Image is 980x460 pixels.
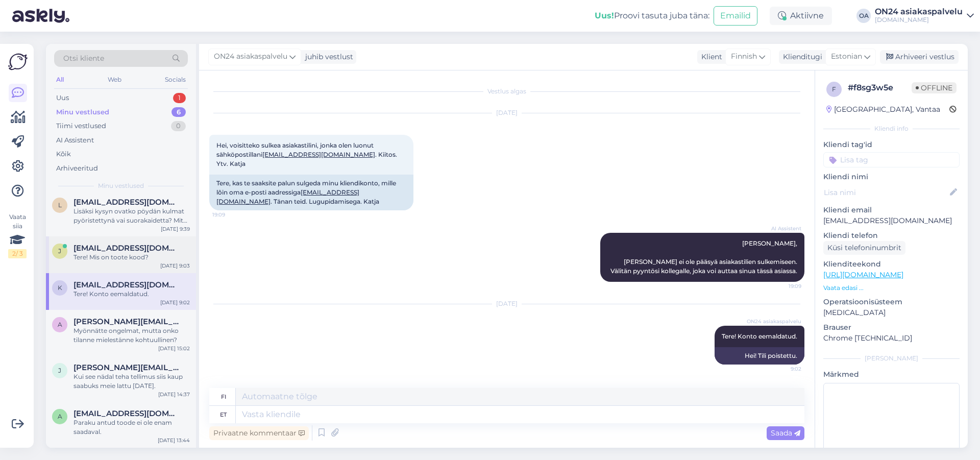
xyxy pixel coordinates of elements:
div: Myönnätte ongelmat, mutta onko tilanne mielestänne kohtuullinen? [73,326,190,345]
b: Uus! [595,11,614,20]
span: antti.herronen@hotmail.com [73,317,180,326]
span: Offline [912,82,957,93]
span: ON24 asiakaspalvelu [747,318,801,325]
div: juhib vestlust [301,52,353,62]
span: Finnish [731,51,757,62]
span: Hei, voisitteko sulkea asiakastilini, jonka olen luonut sähköpostillani . Kiitos. Ytv. Katja [216,141,399,167]
input: Lisa tag [823,152,960,167]
a: ON24 asiakaspalvelu[DOMAIN_NAME] [875,8,974,24]
p: Kliendi nimi [823,172,960,182]
div: [GEOGRAPHIC_DATA], Vantaa [826,104,940,115]
div: Klient [697,52,722,62]
div: Socials [163,73,188,86]
div: Vestlus algas [209,87,804,96]
div: 1 [173,93,186,103]
div: et [220,406,227,423]
span: j [58,367,61,374]
span: 9:02 [763,365,801,373]
div: Aktiivne [770,7,832,25]
span: 19:09 [763,282,801,290]
span: jani@salmensuo.fi [73,244,180,253]
div: ON24 asiakaspalvelu [875,8,963,16]
a: [URL][DOMAIN_NAME] [823,270,903,279]
div: Vaata siia [8,212,27,258]
div: Tere! Konto eemaldatud. [73,289,190,299]
div: # f8sg3w5e [848,82,912,94]
div: All [54,73,66,86]
div: [PERSON_NAME] [823,354,960,363]
div: Minu vestlused [56,107,109,117]
div: [DOMAIN_NAME] [875,16,963,24]
span: ON24 asiakaspalvelu [214,51,287,62]
p: Chrome [TECHNICAL_ID] [823,333,960,344]
div: [DATE] 13:44 [158,437,190,444]
div: Privaatne kommentaar [209,426,309,440]
div: Küsi telefoninumbrit [823,241,905,255]
div: 2 / 3 [8,249,27,258]
div: [DATE] [209,108,804,117]
p: Vaata edasi ... [823,283,960,293]
div: Paraku antud toode ei ole enam saadaval. [73,418,190,437]
div: Tiimi vestlused [56,121,106,131]
div: [DATE] 15:02 [158,345,190,352]
div: Kliendi info [823,124,960,133]
p: Brauser [823,322,960,333]
div: Kui see nädal teha tellimus siis kaup saabuks meie lattu [DATE]. [73,372,190,391]
div: Arhiveeritud [56,163,98,174]
div: Web [106,73,124,86]
span: anu.parkkila@gmail.com [73,409,180,418]
div: AI Assistent [56,135,94,146]
span: lehtinen.merja@gmail.com [73,198,180,207]
span: joanna.tzortzis@gmail.com [73,363,180,372]
span: Minu vestlused [98,181,144,190]
span: a [58,321,62,328]
div: Kõik [56,149,71,159]
div: [DATE] 14:37 [158,391,190,398]
span: Otsi kliente [63,53,104,64]
span: katja.palvalin@gmail.com [73,280,180,289]
p: Märkmed [823,369,960,380]
p: [MEDICAL_DATA] [823,307,960,318]
div: Proovi tasuta juba täna: [595,10,709,22]
span: 19:09 [212,211,251,219]
input: Lisa nimi [824,187,948,198]
div: Hei! Tili poistettu. [715,347,804,365]
span: k [58,284,62,292]
p: Kliendi email [823,205,960,215]
div: [DATE] 9:39 [161,225,190,233]
div: 0 [171,121,186,131]
span: Saada [771,428,800,438]
div: Lisäksi kysyn ovatko pöydän kulmat pyöristettynä vai suorakaidetta? Mitä pöytä maksaisi minulle. ... [73,207,190,225]
span: Estonian [831,51,862,62]
button: Emailid [714,6,757,26]
span: a [58,413,62,420]
img: Askly Logo [8,52,28,71]
div: 6 [171,107,186,117]
span: Tere! Konto eemaldatud. [722,332,797,340]
div: Arhiveeri vestlus [880,50,959,64]
p: Kliendi telefon [823,230,960,241]
div: Klienditugi [779,52,822,62]
div: Tere, kas te saaksite palun sulgeda minu kliendikonto, mille lõin oma e-posti aadressiga . Tänan ... [209,175,413,210]
span: j [58,247,61,255]
p: Klienditeekond [823,259,960,270]
div: fi [221,388,226,405]
p: Operatsioonisüsteem [823,297,960,307]
a: [EMAIL_ADDRESS][DOMAIN_NAME] [262,151,375,158]
div: Tere! Mis on toote kood? [73,253,190,262]
div: [DATE] 9:03 [160,262,190,270]
div: [DATE] [209,299,804,308]
span: l [58,201,62,209]
p: Kliendi tag'id [823,139,960,150]
div: [DATE] 9:02 [160,299,190,306]
p: [EMAIL_ADDRESS][DOMAIN_NAME] [823,215,960,226]
span: AI Assistent [763,225,801,232]
span: f [832,85,836,93]
div: OA [856,9,871,23]
div: Uus [56,93,69,103]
